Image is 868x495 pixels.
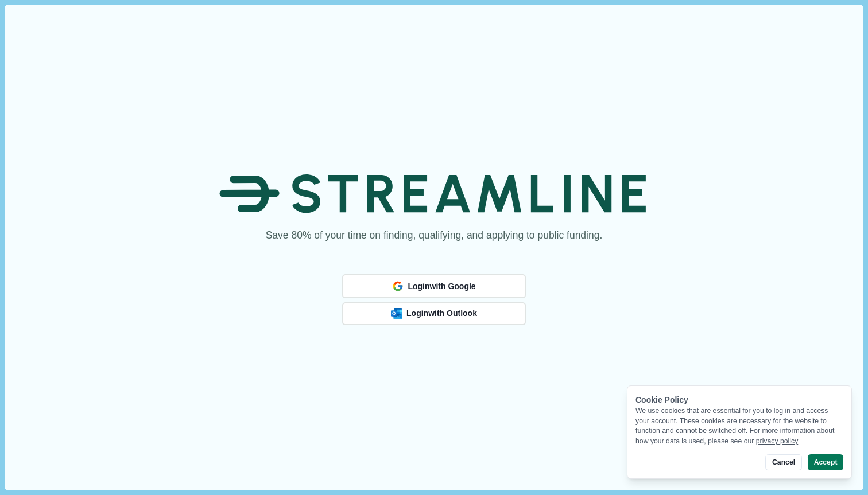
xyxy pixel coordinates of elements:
a: privacy policy [756,437,799,445]
span: Cookie Policy [635,395,688,404]
img: Outlook Logo [391,308,402,319]
button: Outlook LogoLoginwith Outlook [342,302,526,325]
button: Cancel [765,454,801,470]
img: Streamline Climate Logo [219,162,648,226]
button: Loginwith Google [342,274,526,298]
div: We use cookies that are essential for you to log in and access your account. These cookies are ne... [635,406,843,446]
button: Accept [808,454,843,470]
span: Login with Outlook [406,309,477,318]
h1: Save 80% of your time on finding, qualifying, and applying to public funding. [266,228,603,243]
span: Login with Google [408,282,475,291]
